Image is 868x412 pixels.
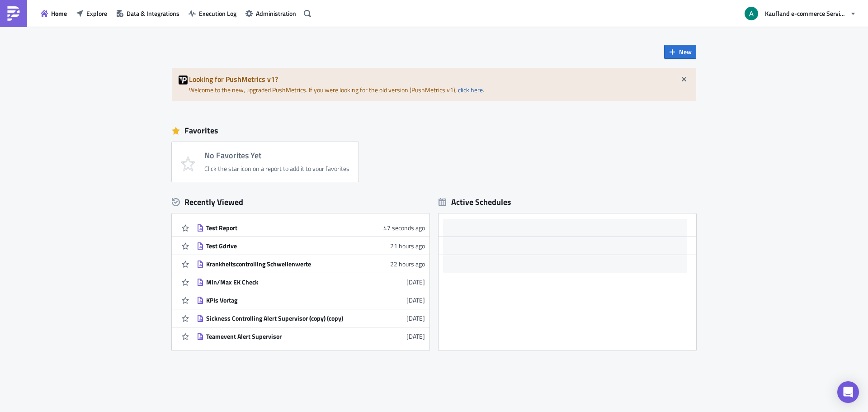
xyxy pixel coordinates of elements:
a: Sickness Controlling Alert Supervisor (copy) (copy)[DATE] [197,309,425,327]
div: Open Intercom Messenger [837,381,859,403]
div: Click the star icon on a report to add it to your favorites [204,165,349,173]
div: Favorites [172,124,696,137]
button: Explore [71,6,112,20]
button: Data & Integrations [112,6,184,20]
h4: No Favorites Yet [204,151,349,160]
time: 2025-10-14T11:21:56Z [383,223,425,232]
div: Welcome to the new, upgraded PushMetrics. If you were looking for the old version (PushMetrics v1... [172,68,696,101]
button: Administration [241,6,301,20]
div: Recently Viewed [172,195,429,209]
span: Explore [86,9,107,18]
time: 2025-10-07T07:54:43Z [406,331,425,341]
a: click here [458,85,483,95]
a: Teamevent Alert Supervisor[DATE] [197,327,425,345]
div: Krankheitscontrolling Schwellenwerte [206,260,364,268]
span: Execution Log [199,9,236,18]
span: Kaufland e-commerce Services GmbH & Co. KG [765,9,846,18]
div: Sickness Controlling Alert Supervisor (copy) (copy) [206,314,364,322]
time: 2025-10-08T09:08:26Z [406,295,425,305]
div: Test Report [206,224,364,232]
div: Active Schedules [439,197,511,207]
h5: Looking for PushMetrics v1? [189,76,689,83]
span: Data & Integrations [127,9,179,18]
a: Krankheitscontrolling Schwellenwerte22 hours ago [197,255,425,273]
time: 2025-10-08T06:23:17Z [406,313,425,323]
img: PushMetrics [6,6,21,21]
button: New [664,45,696,59]
span: Administration [256,9,296,18]
button: Execution Log [184,6,241,20]
button: Kaufland e-commerce Services GmbH & Co. KG [739,4,861,24]
time: 2025-10-13T13:31:27Z [390,259,425,269]
span: New [679,47,692,57]
span: Home [51,9,67,18]
a: Min/Max EK Check[DATE] [197,273,425,291]
time: 2025-10-09T13:09:52Z [406,277,425,287]
a: KPIs Vortag[DATE] [197,291,425,309]
div: Min/Max EK Check [206,278,364,286]
button: Home [36,6,71,20]
div: Test Gdrive [206,242,364,250]
img: Avatar [744,6,759,21]
div: Teamevent Alert Supervisor [206,332,364,341]
a: Test Gdrive21 hours ago [197,237,425,255]
div: KPIs Vortag [206,296,364,304]
a: Test Report47 seconds ago [197,219,425,237]
time: 2025-10-13T14:23:29Z [390,241,425,251]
